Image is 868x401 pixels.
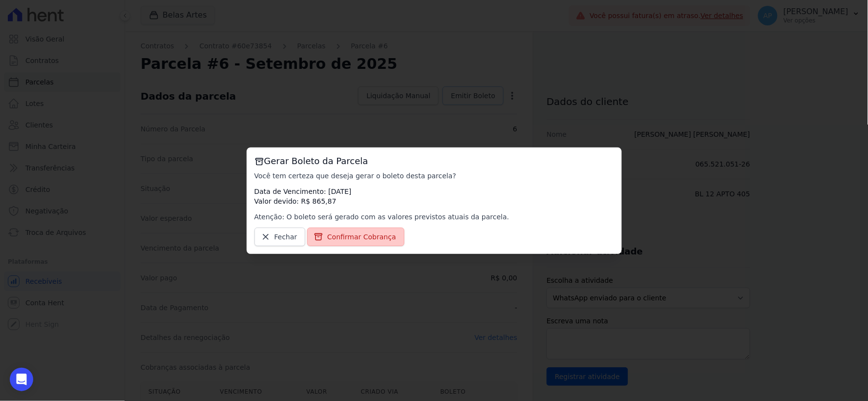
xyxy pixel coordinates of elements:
[307,228,404,246] a: Confirmar Cobrança
[254,171,614,181] p: Você tem certeza que deseja gerar o boleto desta parcela?
[254,212,614,222] p: Atenção: O boleto será gerado com as valores previstos atuais da parcela.
[10,368,33,391] div: Open Intercom Messenger
[254,187,614,206] p: Data de Vencimento: [DATE] Valor devido: R$ 865,87
[275,232,297,242] span: Fechar
[254,228,306,246] a: Fechar
[327,232,396,242] span: Confirmar Cobrança
[254,155,614,167] h3: Gerar Boleto da Parcela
